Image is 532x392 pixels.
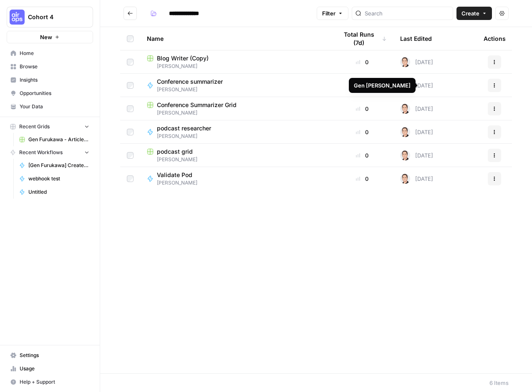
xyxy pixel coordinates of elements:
[157,86,229,93] span: [PERSON_NAME]
[456,7,492,20] button: Create
[147,171,324,187] a: Validate Pod[PERSON_NAME]
[317,7,348,20] button: Filter
[400,57,410,67] img: lvb72djfqwe30bzgfnzcpf7thbht
[147,147,324,163] a: podcast grid[PERSON_NAME]
[7,349,93,362] a: Settings
[15,172,93,185] a: webhook test
[147,62,324,70] span: [PERSON_NAME]
[461,9,479,17] span: Create
[147,156,324,163] span: [PERSON_NAME]
[157,77,223,86] span: Conference summarizer
[147,27,324,50] div: Name
[15,185,93,199] a: Untitled
[19,149,63,156] span: Recent Workflows
[20,365,89,372] span: Usage
[147,101,324,117] a: Conference Summarizer Grid[PERSON_NAME]
[157,171,192,179] span: Validate Pod
[157,132,218,140] span: [PERSON_NAME]
[157,124,211,132] span: podcast researcher
[147,77,324,93] a: Conference summarizer[PERSON_NAME]
[365,9,449,17] input: Search
[28,136,89,143] span: Gen Furukawa - Article from keywords Grid
[15,159,93,172] a: [Gen Furukawa] Create LLM Outline
[124,7,137,20] button: Go back
[28,188,89,196] span: Untitled
[7,31,93,43] button: New
[400,174,433,184] div: [DATE]
[28,162,89,169] span: [Gen Furukawa] Create LLM Outline
[7,47,93,60] a: Home
[20,103,89,110] span: Your Data
[7,100,93,113] a: Your Data
[20,50,89,57] span: Home
[400,57,433,67] div: [DATE]
[338,128,387,136] div: 0
[400,150,410,160] img: lvb72djfqwe30bzgfnzcpf7thbht
[7,375,93,389] button: Help + Support
[157,101,237,109] span: Conference Summarizer Grid
[20,76,89,84] span: Insights
[7,60,93,73] a: Browse
[400,127,410,137] img: lvb72djfqwe30bzgfnzcpf7thbht
[400,80,433,90] div: [DATE]
[28,175,89,182] span: webhook test
[338,175,387,183] div: 0
[400,174,410,184] img: lvb72djfqwe30bzgfnzcpf7thbht
[484,27,506,50] div: Actions
[7,120,93,133] button: Recent Grids
[20,63,89,70] span: Browse
[7,362,93,375] a: Usage
[400,127,433,137] div: [DATE]
[19,123,50,130] span: Recent Grids
[400,150,433,160] div: [DATE]
[7,146,93,159] button: Recent Workflows
[28,13,78,21] span: Cohort 4
[7,87,93,100] a: Opportunities
[15,133,93,146] a: Gen Furukawa - Article from keywords Grid
[7,73,93,87] a: Insights
[20,378,89,386] span: Help + Support
[40,33,52,41] span: New
[147,54,324,70] a: Blog Writer (Copy)[PERSON_NAME]
[7,7,93,27] button: Workspace: Cohort 4
[147,124,324,140] a: podcast researcher[PERSON_NAME]
[489,379,509,387] div: 6 Items
[20,352,89,359] span: Settings
[10,10,25,25] img: Cohort 4 Logo
[338,27,387,50] div: Total Runs (7d)
[338,81,387,90] div: 0
[338,151,387,160] div: 0
[20,90,89,97] span: Opportunities
[157,147,193,156] span: podcast grid
[157,179,199,187] span: [PERSON_NAME]
[157,54,209,62] span: Blog Writer (Copy)
[400,104,433,114] div: [DATE]
[400,27,432,50] div: Last Edited
[400,80,410,90] img: qd2a6s3w5hfdcqb82ik0wk3no9aw
[322,9,335,17] span: Filter
[338,105,387,113] div: 0
[147,109,324,117] span: [PERSON_NAME]
[338,58,387,66] div: 0
[400,104,410,114] img: lvb72djfqwe30bzgfnzcpf7thbht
